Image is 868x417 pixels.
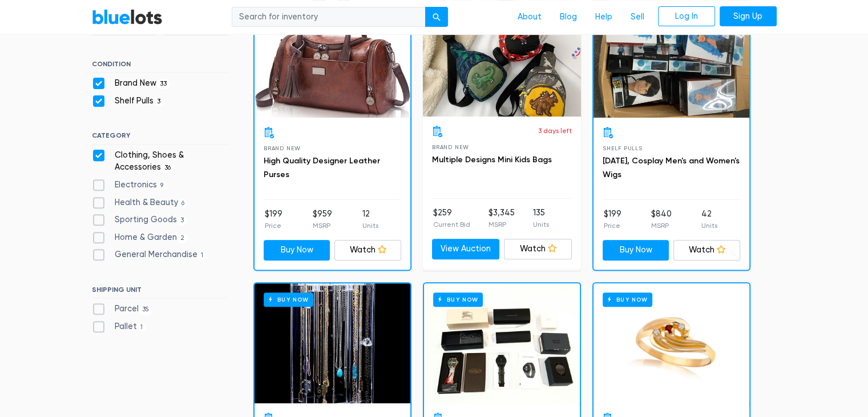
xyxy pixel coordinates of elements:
label: Electronics [92,179,167,191]
span: 3 [154,97,164,106]
a: Buy Now [264,240,330,260]
label: General Merchandise [92,248,207,261]
a: Buy Now [424,283,580,403]
li: $259 [433,207,470,230]
p: 3 days left [538,126,572,136]
p: MSRP [313,220,332,231]
span: Brand New [432,144,469,150]
label: Brand New [92,77,171,90]
span: 3 [177,216,188,225]
h6: Buy Now [603,292,652,307]
li: 42 [701,208,717,231]
a: Buy Now [603,240,669,260]
a: Help [586,6,621,28]
a: [DATE], Cosplay Men's and Women's Wigs [603,156,740,179]
p: Price [265,220,282,231]
p: Current Bid [433,219,470,230]
li: 135 [533,207,549,230]
label: Parcel [92,303,153,315]
label: Health & Beauty [92,197,188,209]
a: Sell [621,6,653,28]
span: 6 [178,199,188,208]
a: Buy Now [255,283,410,403]
span: Shelf Pulls [603,145,643,151]
p: Units [362,220,378,231]
p: MSRP [488,219,515,230]
a: Watch [673,240,740,260]
h6: Buy Now [433,292,483,307]
li: $199 [265,208,282,231]
span: 1 [137,323,147,332]
a: Watch [504,239,572,259]
a: About [508,6,551,28]
a: BlueLots [92,9,163,25]
a: Multiple Designs Mini Kids Bags [432,155,552,165]
li: $199 [604,208,621,231]
label: Pallet [92,320,147,333]
label: Home & Garden [92,231,188,244]
span: Brand New [264,145,301,151]
span: 9 [157,181,167,190]
span: 33 [156,79,171,89]
a: Watch [334,240,401,260]
h6: CONDITION [92,60,228,73]
span: 1 [197,251,207,260]
p: Units [701,220,717,231]
h6: Buy Now [264,292,313,307]
h6: SHIPPING UNIT [92,286,228,298]
a: Log In [658,6,715,27]
label: Shelf Pulls [92,95,164,107]
input: Search for inventory [232,7,426,27]
li: $959 [313,208,332,231]
label: Sporting Goods [92,214,188,226]
a: View Auction [432,239,500,259]
a: Sign Up [720,6,777,27]
p: Units [533,219,549,230]
li: $840 [651,208,672,231]
li: $3,345 [488,207,515,230]
p: Price [604,220,621,231]
h6: CATEGORY [92,131,228,144]
a: Buy Now [594,283,749,403]
a: Blog [551,6,586,28]
li: 12 [362,208,378,231]
a: High Quality Designer Leather Purses [264,156,380,179]
span: 2 [177,234,188,243]
span: 35 [139,306,153,315]
span: 36 [161,164,175,173]
p: MSRP [651,220,672,231]
label: Clothing, Shoes & Accessories [92,149,228,174]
